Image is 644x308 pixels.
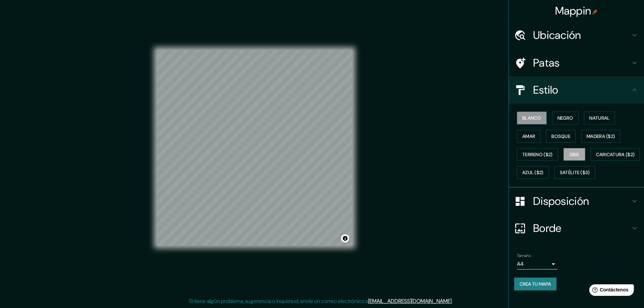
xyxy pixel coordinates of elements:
[581,130,620,143] button: Madera ($2)
[557,115,573,121] font: Negro
[533,221,562,235] font: Borde
[533,28,581,42] font: Ubicación
[555,4,591,18] font: Mappin
[368,298,452,305] a: [EMAIL_ADDRESS][DOMAIN_NAME]
[454,297,455,305] font: .
[591,148,640,161] button: Caricatura ($2)
[533,83,558,97] font: Estilo
[522,151,553,158] font: Terreno ($2)
[341,234,349,242] button: Activar o desactivar atribución
[517,259,557,269] div: A4
[533,194,589,208] font: Disposición
[522,133,535,139] font: Amar
[509,76,644,103] div: Estilo
[509,49,644,76] div: Patas
[517,166,549,179] button: Azul ($2)
[517,130,541,143] button: Amar
[522,115,541,121] font: Blanco
[453,297,454,305] font: .
[533,56,560,70] font: Patas
[520,281,551,287] font: Crea tu mapa
[517,112,547,124] button: Blanco
[509,188,644,215] div: Disposición
[509,22,644,49] div: Ubicación
[517,253,531,258] font: Tamaño
[522,170,544,176] font: Azul ($2)
[569,151,579,158] font: Gris
[584,282,637,301] iframe: Lanzador de widgets de ayuda
[509,215,644,242] div: Borde
[592,9,598,15] img: pin-icon.png
[564,148,585,161] button: Gris
[554,166,595,179] button: Satélite ($3)
[551,133,570,139] font: Bosque
[157,50,353,246] canvas: Mapa
[552,112,579,124] button: Negro
[589,115,610,121] font: Natural
[189,298,368,305] font: Si tiene algún problema, sugerencia o inquietud, envíe un correo electrónico a
[587,133,615,139] font: Madera ($2)
[546,130,576,143] button: Bosque
[596,151,635,158] font: Caricatura ($2)
[517,148,558,161] button: Terreno ($2)
[452,298,453,305] font: .
[514,278,556,290] button: Crea tu mapa
[560,170,590,176] font: Satélite ($3)
[517,260,524,267] font: A4
[584,112,615,124] button: Natural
